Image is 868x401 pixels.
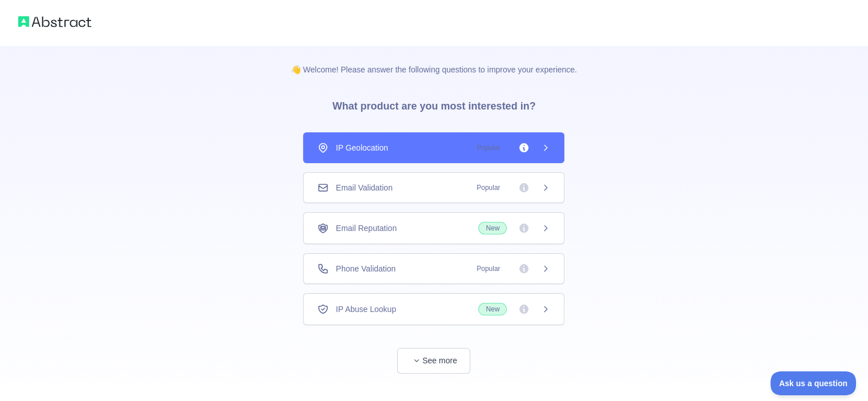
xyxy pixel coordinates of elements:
[470,182,507,193] span: Popular
[314,75,554,132] h3: What product are you most interested in?
[336,142,388,153] span: IP Geolocation
[336,303,396,315] span: IP Abuse Lookup
[770,371,857,395] iframe: Toggle Customer Support
[336,263,395,274] span: Phone Validation
[273,46,595,75] p: 👋 Welcome! Please answer the following questions to improve your experience.
[397,348,470,374] button: See more
[336,182,392,193] span: Email Validation
[478,303,507,315] span: New
[478,222,507,234] span: New
[18,14,91,30] img: Abstract logo
[470,142,507,153] span: Popular
[470,263,507,274] span: Popular
[336,222,397,234] span: Email Reputation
